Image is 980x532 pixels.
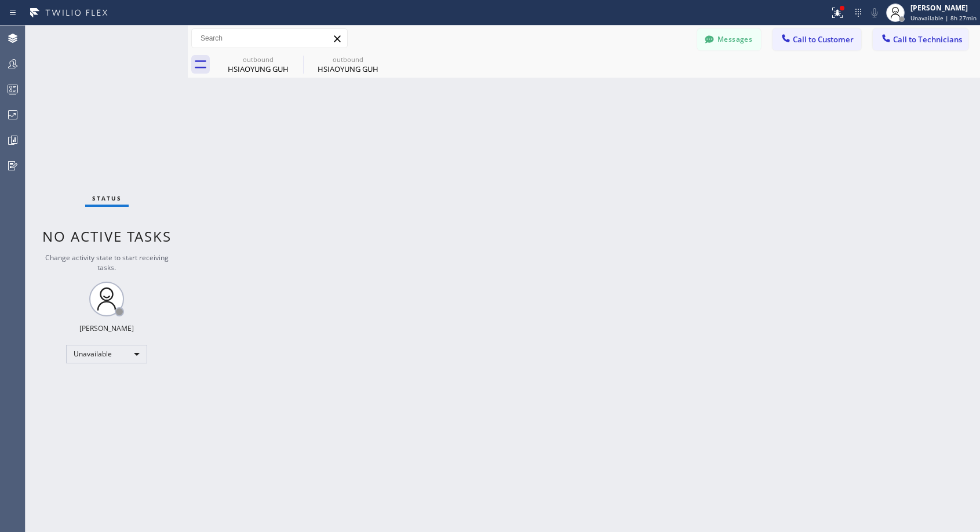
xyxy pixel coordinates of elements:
div: outbound [214,55,302,64]
span: Call to Technicians [893,34,962,45]
div: HSIAOYUNG GUH [304,64,392,74]
input: Search [192,29,347,48]
div: HSIAOYUNG GUH [214,52,302,78]
div: Unavailable [66,345,147,363]
div: HSIAOYUNG GUH [304,52,392,78]
span: Call to Customer [793,34,854,45]
div: outbound [304,55,392,64]
span: Unavailable | 8h 27min [910,14,977,22]
button: Call to Technicians [873,28,968,50]
div: [PERSON_NAME] [910,3,977,13]
div: HSIAOYUNG GUH [214,64,302,74]
span: Status [92,194,122,202]
span: Change activity state to start receiving tasks. [45,253,169,272]
div: [PERSON_NAME] [79,323,134,333]
button: Mute [866,5,883,21]
span: No active tasks [42,227,172,246]
button: Messages [697,28,761,50]
button: Call to Customer [773,28,861,50]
